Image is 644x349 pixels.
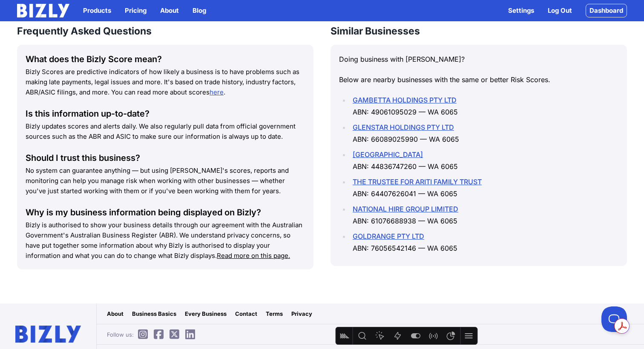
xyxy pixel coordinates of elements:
a: Blog [193,6,206,16]
li: ABN: 76056542146 — WA 6065 [350,230,618,254]
h3: Similar Businesses [331,24,627,38]
span: Follow us: [107,330,199,339]
a: Terms [266,309,283,318]
a: GLENSTAR HOLDINGS PTY LTD [353,123,454,132]
a: Every Business [185,309,227,318]
li: ABN: 49061095029 — WA 6065 [350,94,618,118]
p: Bizly Scores are predictive indicators of how likely a business is to have problems such as makin... [26,67,305,97]
iframe: Toggle Customer Support [601,306,627,332]
a: here [210,88,224,96]
a: Pricing [125,6,147,16]
a: GAMBETTA HOLDINGS PTY LTD [353,96,457,104]
a: Business Basics [132,309,176,318]
a: Privacy [291,309,312,318]
li: ABN: 64407626041 — WA 6065 [350,176,618,200]
a: About [107,309,124,318]
p: Bizly updates scores and alerts daily. We also regularly pull data from official government sourc... [26,121,305,142]
a: Log Out [548,6,572,16]
a: About [160,6,179,16]
a: Contact [235,309,257,318]
a: Read more on this page. [217,252,290,260]
div: Is this information up-to-date? [26,108,305,120]
div: What does the Bizly Score mean? [26,53,305,65]
p: No system can guarantee anything — but using [PERSON_NAME]'s scores, reports and monitoring can h... [26,166,305,196]
div: Should I trust this business? [26,152,305,164]
li: ABN: 44836747260 — WA 6065 [350,149,618,172]
li: ABN: 61076688938 — WA 6065 [350,203,618,227]
p: Below are nearby businesses with the same or better Risk Scores. [339,74,618,86]
p: Bizly is authorised to show your business details through our agreement with the Australian Gover... [26,220,305,261]
div: Why is my business information being displayed on Bizly? [26,206,305,218]
a: THE TRUSTEE FOR ARITI FAMILY TRUST [353,177,482,186]
a: NATIONAL HIRE GROUP LIMITED [353,205,458,213]
a: Settings [508,6,534,16]
button: Products [83,6,111,16]
a: Dashboard [586,4,627,17]
a: GOLDRANGE PTY LTD [353,232,424,240]
a: [GEOGRAPHIC_DATA] [353,150,423,159]
p: Doing business with [PERSON_NAME]? [339,53,618,65]
h3: Frequently Asked Questions [17,24,313,38]
li: ABN: 66089025990 — WA 6065 [350,121,618,145]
